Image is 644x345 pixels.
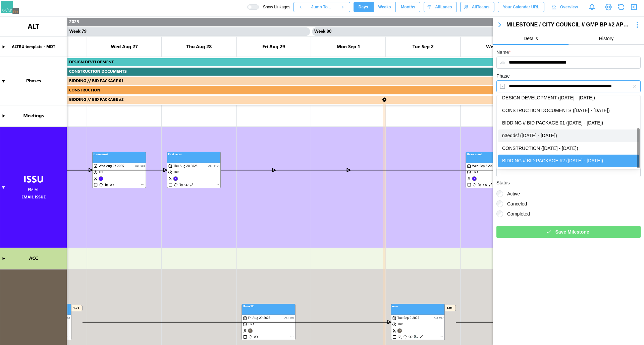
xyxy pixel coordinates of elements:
span: Save Milestone [555,226,589,238]
span: Days [359,2,368,12]
div: Status [496,179,510,187]
label: Phase [496,73,510,80]
div: CONSTRUCTION DOCUMENTS ([DATE] - [DATE]) [498,104,639,117]
div: MILESTONE / CITY COUNCIL // GMP BP #2 APPROVAL [506,21,631,29]
span: Overview [560,2,578,12]
button: Save Milestone [496,226,641,238]
a: View Project [604,2,613,12]
div: BIDDING // BID PACKAGE 01 ([DATE] - [DATE]) [498,117,639,130]
span: Jump To... [311,2,331,12]
span: Months [401,2,415,12]
div: BIDDING // BID PACKAGE #2 ([DATE] - [DATE]) [498,155,639,167]
span: Details [524,36,538,41]
button: Refresh Grid [616,2,626,12]
div: n3eddsf ([DATE] - [DATE]) [498,130,639,142]
span: All Teams [472,2,489,12]
button: Close Drawer [629,2,639,12]
label: Active [503,190,520,197]
span: History [599,36,614,41]
span: Weeks [378,2,391,12]
a: Notifications [586,1,598,13]
label: Canceled [503,200,527,207]
span: All Lanes [435,2,452,12]
span: Show Linkages [259,4,290,10]
label: Completed [503,210,530,217]
label: Name [496,49,511,56]
div: CONSTRUCTION ([DATE] - [DATE]) [498,142,639,155]
div: DESIGN DEVELOPMENT ([DATE] - [DATE]) [498,92,639,104]
span: Your Calendar URL [503,2,539,12]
